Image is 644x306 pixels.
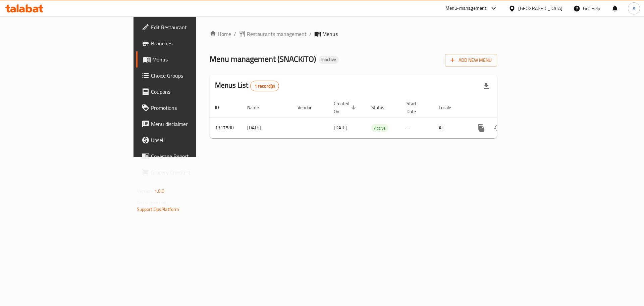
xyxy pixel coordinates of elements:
[247,103,268,112] span: Name
[210,97,543,138] table: enhanced table
[136,19,241,35] a: Edit Restaurant
[251,83,279,89] span: 1 record(s)
[136,148,241,164] a: Coverage Report
[151,88,236,96] span: Coupons
[407,99,425,116] span: Start Date
[210,51,316,67] span: Menu management ( SNACKiTO )
[478,78,494,94] div: Export file
[136,35,241,51] a: Branches
[137,187,153,195] span: Version:
[309,30,312,38] li: /
[215,80,279,91] h2: Menus List
[250,81,279,91] div: Total records count
[136,132,241,148] a: Upsell
[151,168,236,176] span: Grocery Checklist
[151,120,236,128] span: Menu disclaimer
[298,103,320,112] span: Vendor
[154,187,165,195] span: 1.0.0
[334,99,358,116] span: Created On
[210,30,497,38] nav: breadcrumb
[136,84,241,100] a: Coupons
[473,120,489,136] button: more
[371,103,393,112] span: Status
[633,5,635,12] span: A
[247,30,307,38] span: Restaurants management
[242,118,292,138] td: [DATE]
[136,116,241,132] a: Menu disclaimer
[322,30,338,38] span: Menus
[489,120,505,136] button: Change Status
[151,72,236,80] span: Choice Groups
[439,103,460,112] span: Locale
[137,205,179,214] a: Support.OpsPlatform
[137,198,168,207] span: Get support on:
[468,97,543,118] th: Actions
[215,103,228,112] span: ID
[152,55,236,63] span: Menus
[334,123,347,132] span: [DATE]
[151,39,236,47] span: Branches
[371,124,388,132] div: Active
[371,124,388,132] span: Active
[433,118,468,138] td: All
[151,136,236,144] span: Upsell
[445,54,497,67] button: Add New Menu
[136,68,241,84] a: Choice Groups
[445,4,487,12] div: Menu-management
[136,51,241,68] a: Menus
[151,104,236,112] span: Promotions
[136,164,241,180] a: Grocery Checklist
[450,56,492,64] span: Add New Menu
[401,118,433,138] td: -
[151,152,236,160] span: Coverage Report
[239,30,307,38] a: Restaurants management
[518,5,562,12] div: [GEOGRAPHIC_DATA]
[136,100,241,116] a: Promotions
[151,23,236,31] span: Edit Restaurant
[319,56,339,64] div: Inactive
[319,57,339,62] span: Inactive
